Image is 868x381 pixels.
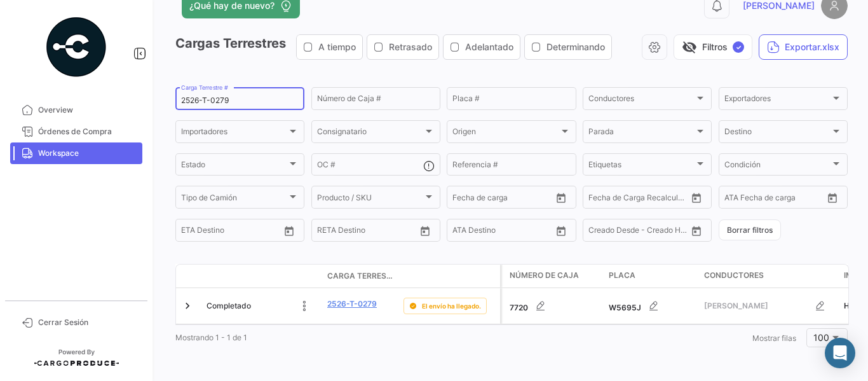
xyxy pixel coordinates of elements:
span: ✓ [733,41,744,53]
button: Open calendar [552,221,571,240]
span: Determinando [546,41,605,53]
span: Origen [452,129,559,138]
input: Hasta [213,228,260,237]
a: Expand/Collapse Row [181,300,194,312]
a: Órdenes de Compra [10,121,142,142]
datatable-header-cell: Delay Status [398,271,500,281]
span: Tipo de Camión [181,195,287,204]
button: visibility_offFiltros✓ [674,34,752,60]
button: Determinando [525,35,611,59]
input: ATA Desde [724,195,763,204]
span: Importadores [181,129,287,138]
span: Producto / SKU [317,195,423,204]
input: ATA Hasta [500,228,547,237]
datatable-header-cell: Placa [604,265,699,287]
a: Overview [10,99,142,121]
button: Exportar.xlsx [759,34,848,60]
h3: Cargas Terrestres [175,34,616,60]
span: Destino [724,129,831,138]
button: Borrar filtros [719,219,781,240]
datatable-header-cell: Carga Terrestre # [322,265,398,287]
span: Condición [724,162,831,171]
a: Workspace [10,142,142,164]
span: Retrasado [389,41,432,53]
span: Etiquetas [588,162,695,171]
span: Conductores [588,96,695,105]
input: Hasta [349,228,396,237]
span: Órdenes de Compra [38,126,137,137]
span: Estado [181,162,287,171]
span: visibility_off [682,39,697,55]
div: Abrir Intercom Messenger [825,338,855,368]
input: Hasta [484,195,531,204]
span: El envío ha llegado. [422,301,481,311]
span: Workspace [38,148,137,159]
a: 2526-T-0279 [327,298,377,310]
div: W5695J [609,293,694,319]
span: Consignatario [317,129,423,138]
button: Adelantado [444,35,520,59]
input: ATA Desde [452,228,491,237]
input: Creado Hasta [641,228,688,237]
img: powered-by.png [44,15,108,79]
input: ATA Hasta [772,195,819,204]
span: Cerrar Sesión [38,317,137,328]
span: Placa [609,270,635,281]
span: Exportadores [724,96,831,105]
span: Carga Terrestre # [327,270,393,282]
span: Adelantado [465,41,513,53]
datatable-header-cell: Número de Caja [502,265,604,287]
span: Mostrar filas [752,333,796,343]
input: Desde [181,228,204,237]
span: Mostrando 1 - 1 de 1 [175,333,247,342]
button: Open calendar [687,188,706,207]
span: 100 [813,332,829,343]
input: Desde [452,195,475,204]
datatable-header-cell: Conductores [699,265,839,287]
span: Conductores [704,270,764,281]
input: Creado Desde [588,228,632,237]
button: Open calendar [687,221,706,240]
span: Completado [207,300,251,312]
input: Desde [588,195,611,204]
button: Open calendar [416,221,435,240]
button: A tiempo [297,35,362,59]
span: Número de Caja [510,270,579,281]
button: Retrasado [367,35,438,59]
input: Hasta [620,195,667,204]
div: 7720 [510,293,599,319]
button: Open calendar [823,188,842,207]
span: [PERSON_NAME] [704,300,808,312]
span: Parada [588,129,695,138]
button: Open calendar [552,188,571,207]
span: A tiempo [318,41,356,53]
input: Desde [317,228,340,237]
span: Overview [38,104,137,116]
button: Open calendar [280,221,299,240]
datatable-header-cell: Estado [201,271,322,281]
